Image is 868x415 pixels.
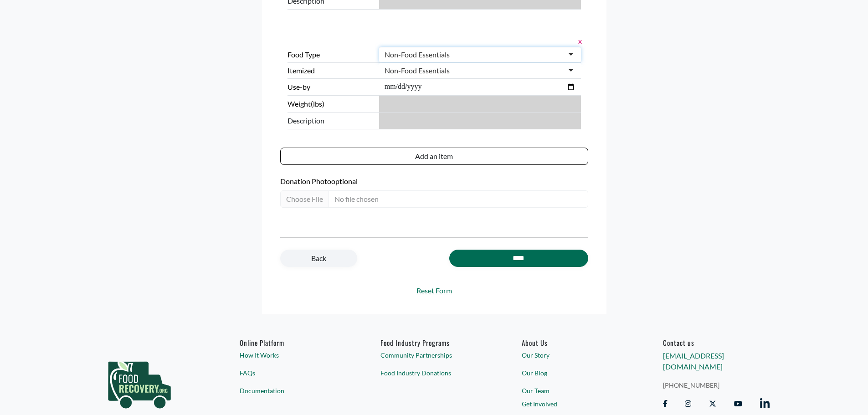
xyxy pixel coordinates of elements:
[288,98,375,109] label: Weight
[240,368,346,378] a: FAQs
[280,176,588,187] label: Donation Photo
[311,99,324,108] span: (lbs)
[280,285,588,296] a: Reset Form
[522,399,628,409] a: Get Involved
[240,338,346,347] h6: Online Platform
[288,65,375,76] label: Itemized
[385,50,450,59] div: Non-Food Essentials
[663,338,770,347] h6: Contact us
[380,368,487,378] a: Food Industry Donations
[240,350,346,360] a: How It Works
[280,250,357,267] a: Back
[380,338,487,347] h6: Food Industry Programs
[663,380,770,390] a: [PHONE_NUMBER]
[331,177,358,185] span: optional
[522,368,628,378] a: Our Blog
[522,338,628,347] a: About Us
[288,82,375,92] label: Use-by
[288,115,375,126] span: Description
[380,350,487,360] a: Community Partnerships
[522,386,628,395] a: Our Team
[240,386,346,395] a: Documentation
[575,35,581,47] button: x
[280,148,588,165] button: Add an item
[522,350,628,360] a: Our Story
[385,66,450,75] div: Non-Food Essentials
[663,351,724,371] a: [EMAIL_ADDRESS][DOMAIN_NAME]
[288,49,375,60] label: Food Type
